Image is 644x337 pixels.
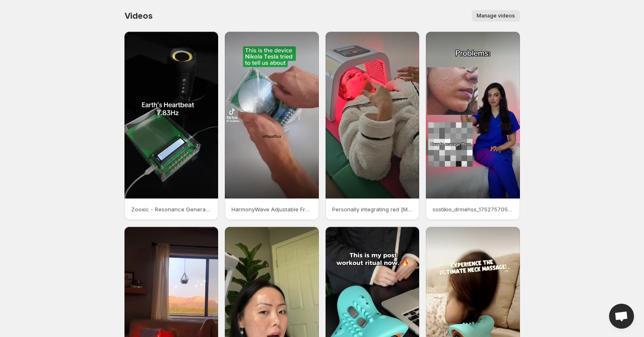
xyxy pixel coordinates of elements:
a: Open chat [609,304,634,329]
span: Manage videos [477,12,515,19]
span: Videos [124,11,153,21]
p: HarmonyWave Adjustable Frequency Generator 783Hz Relaxation Aid Innovault [231,205,312,213]
button: Manage videos [472,10,520,22]
p: ssstikio_drmehss_1752757055597 [433,205,513,213]
p: Personally integrating red [MEDICAL_DATA] into my daily self-care routine has been a game-change [332,205,413,213]
p: Zooxic - Resonance Generator zooxic 1 [131,205,212,213]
